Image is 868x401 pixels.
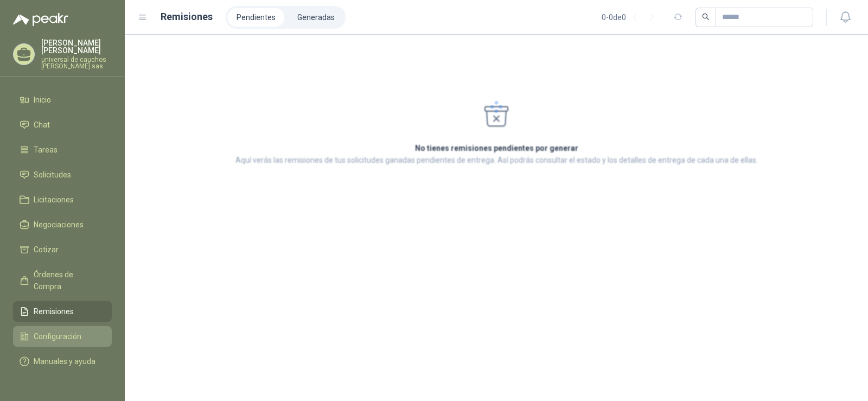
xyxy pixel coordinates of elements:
a: Manuales y ayuda [13,351,112,372]
a: Solicitudes [13,164,112,185]
a: Cotizar [13,239,112,260]
a: Pendientes [228,8,284,27]
img: Logo peakr [13,13,68,26]
span: Inicio [34,94,51,106]
a: Licitaciones [13,189,112,210]
span: Manuales y ayuda [34,355,95,367]
p: [PERSON_NAME] [PERSON_NAME] [41,39,112,54]
a: Inicio [13,90,112,110]
h1: Remisiones [161,9,213,24]
a: Configuración [13,326,112,347]
span: Remisiones [34,305,74,317]
a: Generadas [289,8,343,27]
span: Cotizar [34,244,59,256]
a: Remisiones [13,301,112,322]
span: Órdenes de Compra [34,269,101,292]
a: Chat [13,114,112,135]
div: 0 - 0 de 0 [602,9,661,26]
span: Configuración [34,330,81,342]
a: Negociaciones [13,214,112,235]
span: Licitaciones [34,194,74,206]
span: Chat [34,119,50,131]
span: Negociaciones [34,219,84,231]
a: Tareas [13,139,112,160]
p: universal de cauchos [PERSON_NAME] sas [41,56,112,69]
span: search [702,13,710,21]
span: Solicitudes [34,169,71,181]
span: Tareas [34,144,58,156]
a: Órdenes de Compra [13,264,112,297]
